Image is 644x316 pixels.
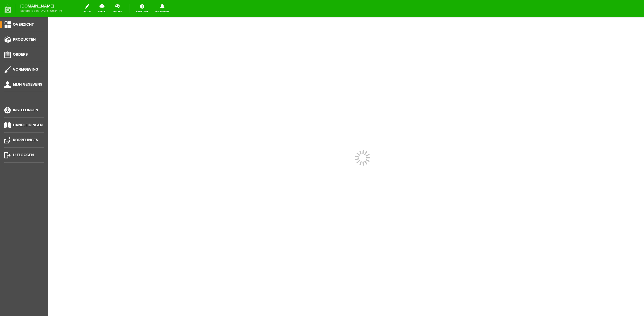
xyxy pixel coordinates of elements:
span: laatste login: [DATE] 09:14:46 [20,9,62,12]
span: Overzicht [13,22,34,27]
a: online [110,3,125,14]
span: Handleidingen [13,123,43,127]
a: Assistent [133,3,151,14]
span: Instellingen [13,108,38,112]
span: Producten [13,37,36,42]
span: Orders [13,52,28,57]
a: wijzig [80,3,94,14]
a: Meldingen [152,3,172,14]
a: bekijk [95,3,109,14]
span: Koppelingen [13,138,38,142]
strong: [DOMAIN_NAME] [20,5,62,8]
span: Uitloggen [13,153,34,157]
span: Vormgeving [13,67,38,72]
span: Mijn gegevens [13,82,42,87]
